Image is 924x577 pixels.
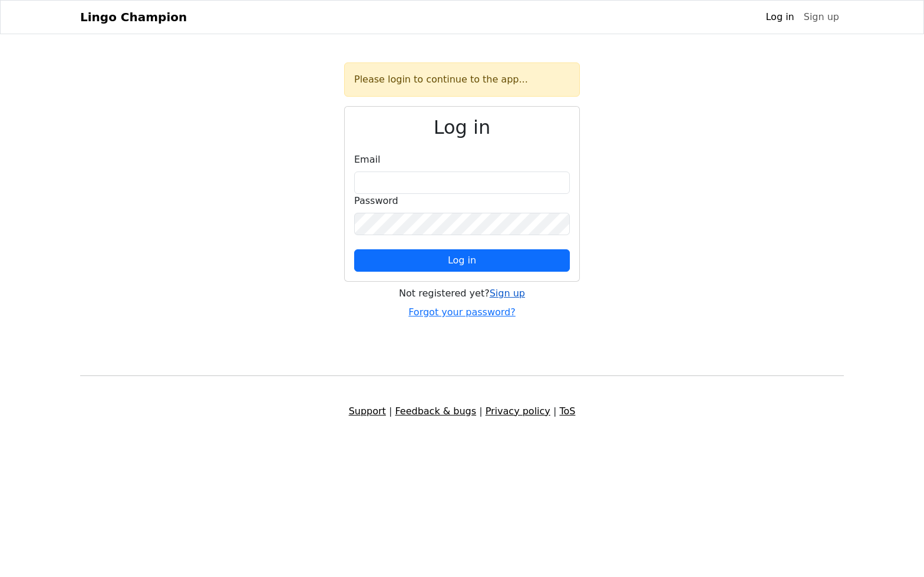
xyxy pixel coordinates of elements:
div: | | | [73,404,851,418]
a: Sign up [799,5,844,29]
a: ToS [559,405,575,417]
a: Feedback & bugs [395,405,476,417]
a: Log in [761,5,798,29]
span: Log in [448,255,476,266]
h2: Log in [354,116,570,139]
button: Log in [354,249,570,272]
a: Privacy policy [486,405,550,417]
div: Not registered yet? [344,286,580,301]
label: Password [354,194,398,208]
a: Forgot your password? [408,306,516,318]
div: Please login to continue to the app... [344,62,580,97]
a: Lingo Champion [80,5,187,29]
label: Email [354,153,380,167]
a: Support [349,405,386,417]
a: Sign up [490,288,525,299]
